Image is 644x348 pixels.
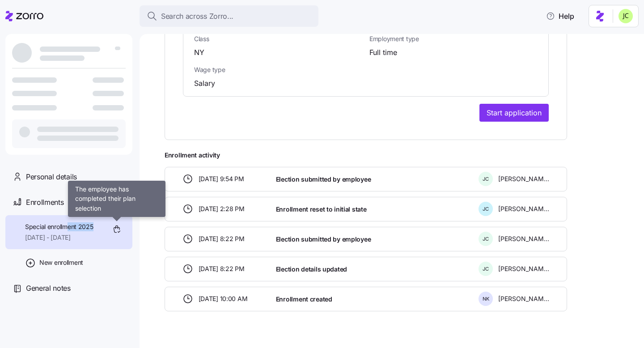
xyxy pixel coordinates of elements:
[25,233,93,242] span: [DATE] - [DATE]
[369,34,538,43] span: Employment type
[539,7,581,25] button: Help
[194,47,204,58] span: NY
[498,294,549,303] span: [PERSON_NAME]
[483,237,489,242] span: J C
[199,264,245,273] span: [DATE] 8:22 PM
[199,234,245,243] span: [DATE] 8:22 PM
[194,34,362,43] span: Class
[619,9,633,23] img: 0d5040ea9766abea509702906ec44285
[161,11,233,22] span: Search across Zorro...
[483,297,489,301] span: N K
[26,197,64,208] span: Enrollments
[276,265,347,274] span: Election details updated
[199,294,248,303] span: [DATE] 10:00 AM
[276,235,371,244] span: Election submitted by employee
[276,295,332,304] span: Enrollment created
[546,11,574,21] span: Help
[483,207,489,212] span: J C
[140,5,318,27] button: Search across Zorro...
[483,177,489,182] span: J C
[199,204,245,213] span: [DATE] 2:28 PM
[26,171,77,182] span: Personal details
[199,174,244,183] span: [DATE] 9:54 PM
[369,47,397,58] span: Full time
[194,65,362,74] span: Wage type
[479,104,549,122] button: Start application
[276,205,367,214] span: Enrollment reset to initial state
[487,107,542,118] span: Start application
[483,267,489,272] span: J C
[498,174,549,183] span: [PERSON_NAME]
[25,222,93,231] span: Special enrollment 2025
[276,175,371,184] span: Election submitted by employee
[498,264,549,273] span: [PERSON_NAME]
[194,78,215,89] span: Salary
[26,283,71,294] span: General notes
[498,234,549,243] span: [PERSON_NAME]
[165,151,567,160] span: Enrollment activity
[498,204,549,213] span: [PERSON_NAME]
[39,258,83,267] span: New enrollment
